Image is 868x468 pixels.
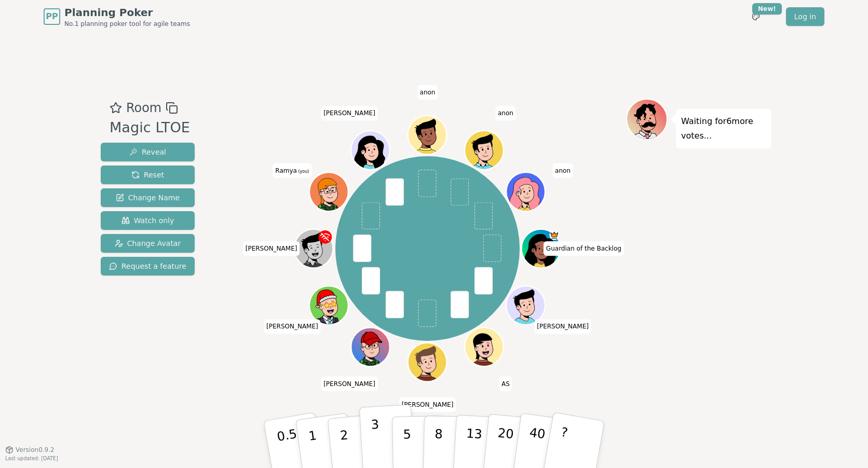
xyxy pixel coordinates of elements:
span: Click to change your name [243,241,300,256]
span: Click to change your name [399,397,456,412]
span: Guardian of the Backlog is the host [550,230,560,240]
span: Room [126,99,161,117]
div: Magic LTOE [110,117,190,139]
button: New! [747,7,765,26]
button: Request a feature [101,257,195,276]
p: Waiting for 6 more votes... [681,114,766,143]
span: Click to change your name [552,163,573,177]
span: Planning Poker [64,5,190,20]
span: Watch only [121,215,174,226]
button: Click to change your avatar [311,173,347,210]
button: Change Name [101,188,195,207]
span: Reset [131,170,164,180]
span: Click to change your name [544,241,624,256]
span: Click to change your name [321,377,378,391]
div: New! [752,3,782,15]
button: Watch only [101,211,195,230]
span: (you) [297,169,309,173]
span: Change Name [116,192,180,203]
span: Request a feature [109,261,186,271]
span: Version 0.9.2 [16,446,55,454]
a: Log in [786,7,824,26]
span: Click to change your name [495,106,516,120]
span: Click to change your name [321,106,378,120]
span: Click to change your name [264,319,321,334]
span: Click to change your name [499,377,512,391]
span: No.1 planning poker tool for agile teams [64,20,190,28]
button: Reveal [101,143,195,161]
span: Click to change your name [417,85,438,100]
span: Reveal [129,147,166,157]
span: PP [46,10,58,23]
button: Reset [101,166,195,184]
span: Click to change your name [534,319,591,334]
button: Version0.9.2 [5,446,55,454]
span: Change Avatar [115,238,181,249]
button: Add as favourite [110,99,122,117]
button: Change Avatar [101,234,195,253]
span: Click to change your name [273,163,311,177]
span: Last updated: [DATE] [5,456,58,461]
a: PPPlanning PokerNo.1 planning poker tool for agile teams [44,5,190,28]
